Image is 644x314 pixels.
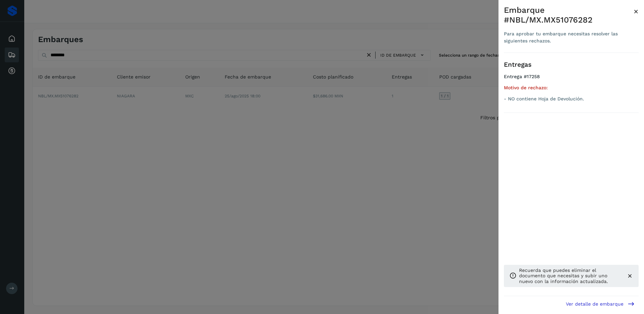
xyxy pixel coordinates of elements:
[566,302,623,306] span: Ver detalle de embarque
[504,96,639,102] p: - NO contiene Hoja de Devolución.
[504,5,634,25] div: Embarque #NBL/MX.MX51076282
[634,7,639,16] span: ×
[504,74,639,85] h4: Entrega #17258
[634,5,639,18] button: Close
[504,85,639,91] h5: Motivo de rechazo:
[562,296,639,311] button: Ver detalle de embarque
[504,30,634,44] div: Para aprobar tu embarque necesitas resolver las siguientes rechazos.
[519,268,621,284] p: Recuerda que puedes eliminar el documento que necesitas y subir uno nuevo con la información actu...
[504,61,639,69] h3: Entregas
